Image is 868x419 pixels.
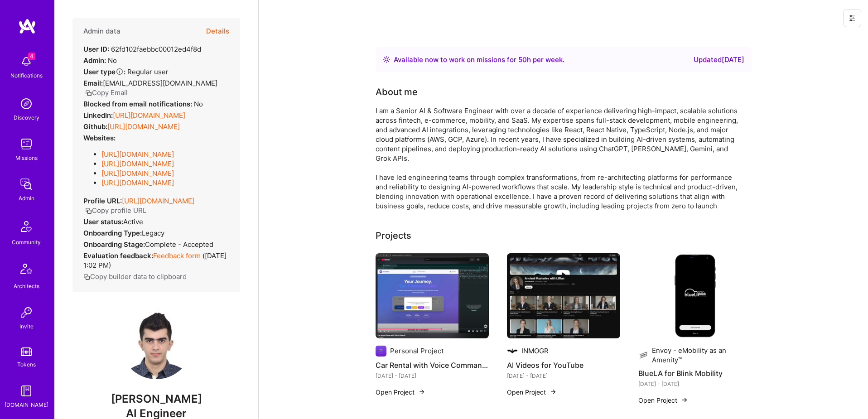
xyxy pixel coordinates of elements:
[83,229,142,237] strong: Onboarding Type:
[83,197,122,205] strong: Profile URL:
[638,395,688,405] button: Open Project
[85,207,92,214] i: icon Copy
[14,281,39,291] div: Architects
[17,135,35,153] img: teamwork
[376,387,425,397] button: Open Project
[83,240,145,249] strong: Onboarding Stage:
[18,18,36,34] img: logo
[83,111,113,120] strong: LinkedIn:
[376,85,418,99] div: About me
[85,88,128,97] button: Copy Email
[418,388,425,395] img: arrow-right
[507,387,557,397] button: Open Project
[103,79,217,87] span: [EMAIL_ADDRESS][DOMAIN_NAME]
[83,67,169,77] div: Regular user
[83,45,109,53] strong: User ID:
[376,229,411,242] div: Projects
[638,379,752,389] div: [DATE] - [DATE]
[376,253,489,338] img: Car Rental with Voice Commands
[101,159,174,168] a: [URL][DOMAIN_NAME]
[83,274,90,280] i: icon Copy
[390,346,444,356] div: Personal Project
[83,122,107,131] strong: Github:
[376,359,489,371] h4: Car Rental with Voice Commands
[383,56,390,63] img: Availability
[15,260,37,281] img: Architects
[122,197,194,205] a: [URL][DOMAIN_NAME]
[518,55,527,64] span: 50
[17,53,35,71] img: bell
[376,106,738,211] div: I am a Senior AI & Software Engineer with over a decade of experience delivering high-impact, sca...
[28,53,35,60] span: 4
[17,382,35,400] img: guide book
[83,44,201,54] div: 62fd102faebbc00012ed4f8d
[83,27,121,35] h4: Admin data
[681,396,688,404] img: arrow-right
[507,371,620,380] div: [DATE] - [DATE]
[15,216,37,237] img: Community
[101,169,174,178] a: [URL][DOMAIN_NAME]
[638,367,752,379] h4: BlueLA for Blink Mobility
[101,150,174,159] a: [URL][DOMAIN_NAME]
[638,253,752,338] img: BlueLA for Blink Mobility
[142,229,164,237] span: legacy
[83,251,153,260] strong: Evaluation feedback:
[83,56,117,65] div: No
[123,217,143,226] span: Active
[521,346,549,356] div: INMOGR
[17,175,35,193] img: admin teamwork
[116,67,124,76] i: Help
[21,347,32,356] img: tokens
[5,400,48,409] div: [DOMAIN_NAME]
[101,178,174,187] a: [URL][DOMAIN_NAME]
[72,392,240,406] span: [PERSON_NAME]
[638,350,648,361] img: Company logo
[652,346,752,365] div: Envoy - eMobility as an Amenity™
[12,237,41,247] div: Community
[83,100,194,108] strong: Blocked from email notifications:
[550,388,557,395] img: arrow-right
[394,54,564,65] div: Available now to work on missions for h per week .
[19,322,34,331] div: Invite
[15,153,38,163] div: Missions
[83,251,229,270] div: ( [DATE] 1:02 PM )
[113,111,185,120] a: [URL][DOMAIN_NAME]
[507,359,620,371] h4: AI Videos for YouTube
[376,346,386,356] img: Company logo
[107,122,180,131] a: [URL][DOMAIN_NAME]
[120,307,193,379] img: User Avatar
[83,56,106,65] strong: Admin:
[85,206,146,215] button: Copy profile URL
[145,240,213,249] span: Complete - Accepted
[10,71,43,80] div: Notifications
[83,217,123,226] strong: User status:
[83,272,187,281] button: Copy builder data to clipboard
[83,67,125,76] strong: User type :
[83,134,116,142] strong: Websites:
[83,79,103,87] strong: Email:
[694,54,744,65] div: Updated [DATE]
[376,371,489,380] div: [DATE] - [DATE]
[83,99,203,109] div: No
[19,193,34,203] div: Admin
[507,253,620,338] img: AI Videos for YouTube
[85,90,92,96] i: icon Copy
[17,303,35,322] img: Invite
[153,251,201,260] a: Feedback form
[206,18,229,44] button: Details
[14,113,39,122] div: Discovery
[17,95,35,113] img: discovery
[507,346,518,356] img: Company logo
[17,360,36,369] div: Tokens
